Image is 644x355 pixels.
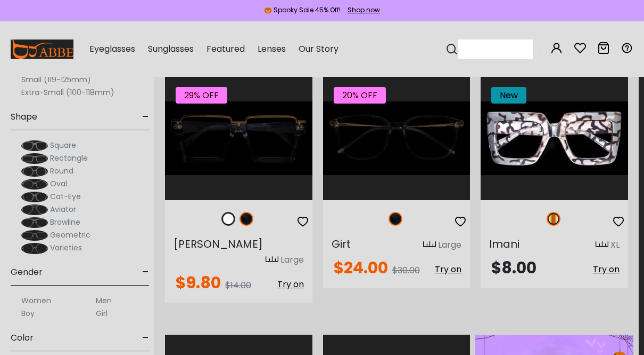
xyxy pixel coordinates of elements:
span: Round [50,165,73,176]
label: Girl [96,307,108,320]
span: Geometric [50,230,90,240]
span: - [142,259,149,285]
span: New [491,87,526,104]
label: Small (119-125mm) [21,73,91,86]
span: Our Story [299,43,338,55]
span: - [142,104,149,130]
img: Clear [240,212,253,226]
span: 29% OFF [176,87,227,104]
img: Black [221,212,235,226]
span: $8.00 [491,256,536,279]
div: XL [610,239,620,251]
img: Browline.png [21,217,48,228]
div: Large [438,239,461,251]
button: Try on [435,260,461,279]
img: Square.png [21,140,48,151]
span: Gender [11,259,43,285]
label: Women [21,294,51,307]
div: Shop now [348,5,380,15]
span: Try on [435,263,461,275]
span: Shape [11,104,37,130]
span: [PERSON_NAME] [174,236,263,251]
img: Tortoise Imani - Plastic ,Universal Bridge Fit [481,77,628,200]
span: Imani [489,236,519,251]
button: Try on [593,260,620,279]
span: Browline [50,217,80,227]
a: Shop now [342,5,380,14]
img: size ruler [266,256,278,264]
label: Extra-Small (100-118mm) [21,86,114,99]
img: Rectangle.png [21,153,48,164]
button: Try on [277,275,304,294]
span: $9.80 [176,271,221,294]
span: Lenses [258,43,286,55]
img: Cat-Eye.png [21,192,48,202]
span: Try on [593,263,620,275]
img: Clear [389,212,402,226]
span: Cat-Eye [50,191,81,202]
span: Varieties [50,242,82,253]
span: Eyeglasses [89,43,135,55]
img: abbeglasses.com [11,40,73,59]
span: 20% OFF [334,87,386,104]
span: $14.00 [225,279,251,291]
span: Rectangle [50,153,88,163]
img: Tortoise [547,212,560,226]
img: size ruler [423,241,436,249]
span: Featured [207,43,245,55]
img: Round.png [21,166,48,177]
img: size ruler [596,241,608,249]
img: Aviator.png [21,204,48,215]
label: Men [96,294,112,307]
span: Girt [332,236,351,251]
img: Geometric.png [21,230,48,241]
span: - [142,325,149,351]
span: Aviator [50,204,76,215]
span: Try on [277,278,304,290]
img: Fclear Girt - TR ,Universal Bridge Fit [323,77,470,200]
img: Oval.png [21,179,48,190]
span: $30.00 [392,264,420,277]
span: Sunglasses [148,43,194,55]
span: Color [11,325,34,351]
span: Oval [50,178,67,189]
div: Large [280,254,304,266]
span: $24.00 [334,256,388,279]
img: Varieties.png [21,243,48,254]
div: 🎃 Spooky Sale 45% Off! [264,5,341,15]
label: Boy [21,307,35,320]
img: Fclear Umbel - Plastic ,Universal Bridge Fit [165,77,312,200]
span: Square [50,140,76,151]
